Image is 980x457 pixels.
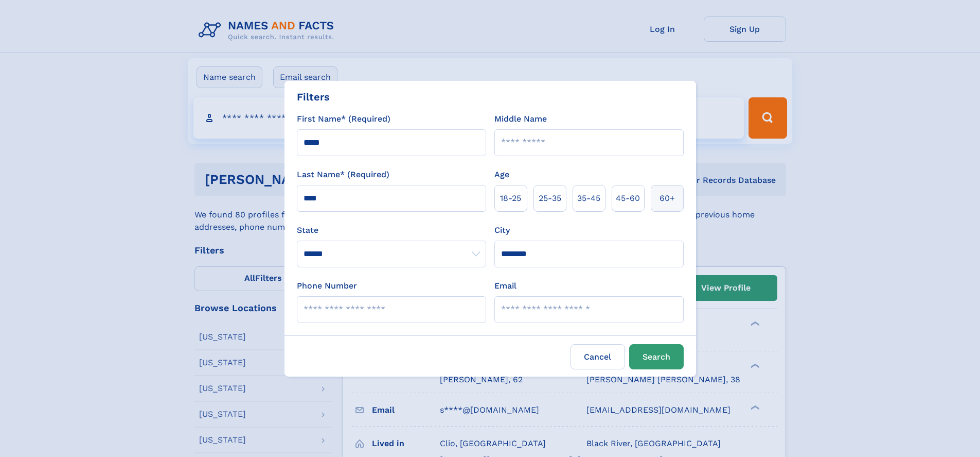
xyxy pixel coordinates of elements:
label: Cancel [571,344,625,369]
label: First Name* (Required) [297,113,390,125]
label: State [297,224,486,236]
label: Email [494,280,516,292]
div: Filters [297,89,330,105]
label: Phone Number [297,280,357,292]
label: Last Name* (Required) [297,168,389,181]
span: 18‑25 [500,192,521,205]
span: 60+ [660,192,675,205]
label: Middle Name [494,113,547,125]
span: 45‑60 [616,192,640,205]
span: 35‑45 [577,192,600,205]
label: Age [494,168,509,181]
span: 25‑35 [539,192,561,205]
button: Search [629,344,684,369]
label: City [494,224,510,236]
